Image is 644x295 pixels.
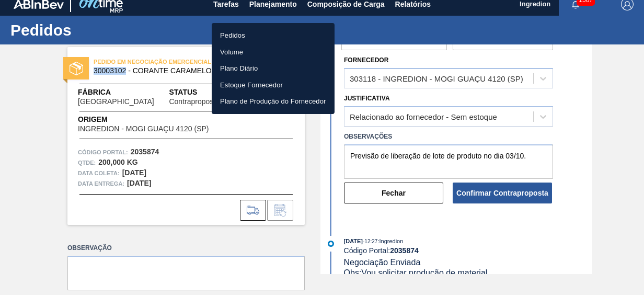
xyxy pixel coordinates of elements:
[212,27,335,44] a: Pedidos
[212,93,335,110] a: Plano de Produção do Fornecedor
[212,60,335,77] a: Plano Diário
[212,77,335,94] a: Estoque Fornecedor
[212,44,335,61] a: Volume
